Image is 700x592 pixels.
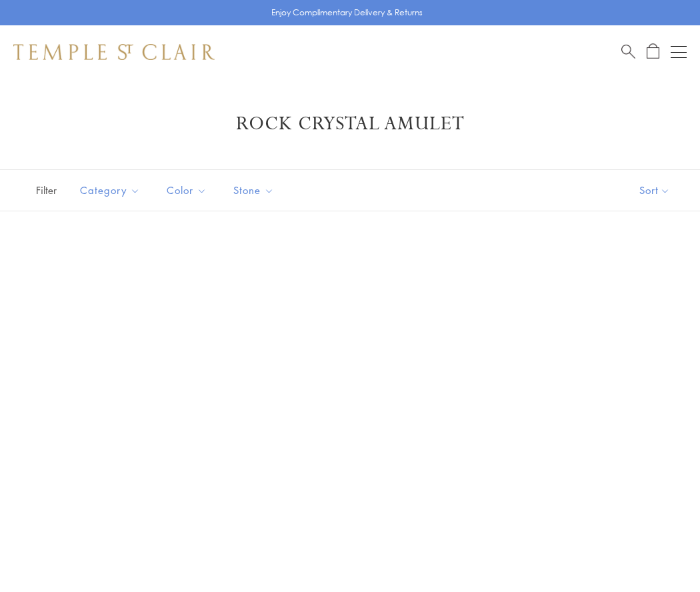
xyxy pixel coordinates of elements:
[13,44,215,60] img: Temple St. Clair
[73,182,150,199] span: Category
[671,44,687,60] button: Open navigation
[621,43,635,60] a: Search
[160,182,217,199] span: Color
[609,170,700,211] button: Show sort by
[227,182,284,199] span: Stone
[223,175,284,205] button: Stone
[33,112,667,136] h1: Rock Crystal Amulet
[271,6,423,19] p: Enjoy Complimentary Delivery & Returns
[647,43,659,60] a: Open Shopping Bag
[157,175,217,205] button: Color
[70,175,150,205] button: Category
